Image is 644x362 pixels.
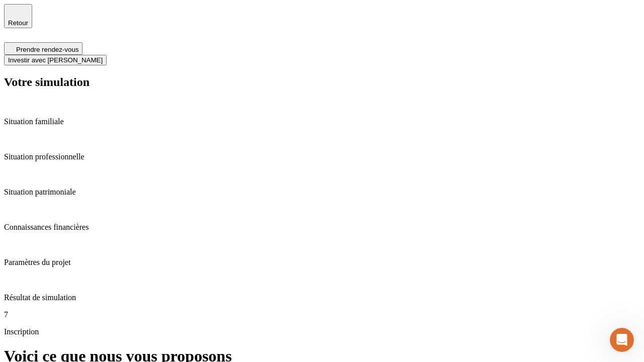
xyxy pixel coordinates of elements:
[4,4,32,28] button: Retour
[4,258,640,267] p: Paramètres du projet
[4,75,640,89] h2: Votre simulation
[610,328,634,352] iframe: Intercom live chat
[4,327,640,336] p: Inscription
[4,42,83,55] button: Prendre rendez-vous
[8,56,103,64] span: Investir avec [PERSON_NAME]
[4,293,640,302] p: Résultat de simulation
[4,55,107,65] button: Investir avec [PERSON_NAME]
[4,152,640,161] p: Situation professionnelle
[8,19,28,27] span: Retour
[4,188,640,197] p: Situation patrimoniale
[4,223,640,232] p: Connaissances financières
[16,46,78,53] span: Prendre rendez-vous
[4,310,640,319] p: 7
[4,117,640,126] p: Situation familiale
